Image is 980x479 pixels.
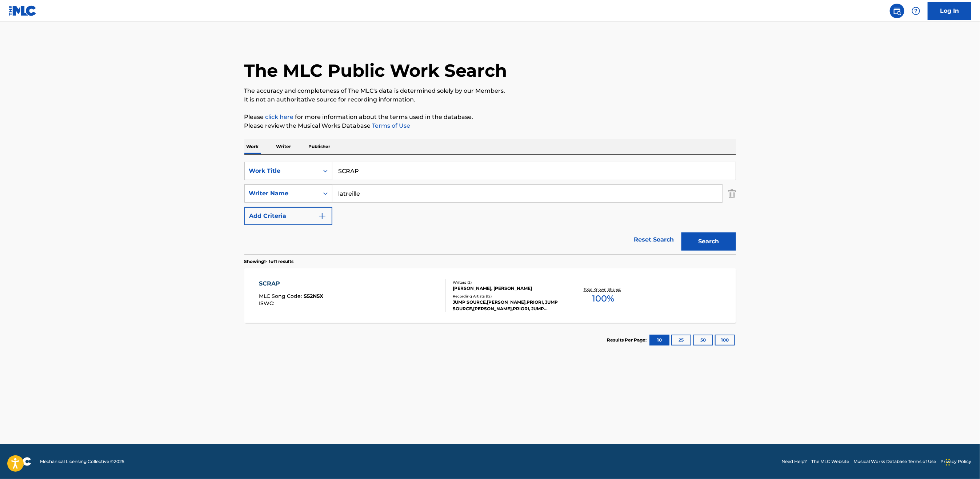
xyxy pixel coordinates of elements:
button: Search [681,232,736,251]
p: Work [244,139,261,154]
a: Reset Search [631,232,678,248]
p: The accuracy and completeness of The MLC's data is determined solely by our Members. [244,87,736,95]
img: Delete Criterion [728,184,736,203]
a: Need Help? [781,458,807,465]
div: JUMP SOURCE,[PERSON_NAME],PRIORI, JUMP SOURCE,[PERSON_NAME],PRIORI, JUMP SOURCE|[PERSON_NAME]|PRI... [453,299,563,312]
button: 25 [671,335,691,346]
img: 9d2ae6d4665cec9f34b9.svg [318,212,327,220]
span: S52N5X [304,293,323,299]
button: Add Criteria [244,207,332,225]
p: Publisher [307,139,333,154]
img: search [893,7,901,15]
img: MLC Logo [9,5,37,16]
div: Drag [946,451,950,473]
button: 50 [693,335,713,346]
p: Results Per Page: [607,337,649,343]
p: Showing 1 - 1 of 1 results [244,258,294,265]
form: Search Form [244,162,736,254]
span: Mechanical Licensing Collective © 2025 [40,458,124,465]
a: Musical Works Database Terms of Use [853,458,936,465]
a: Privacy Policy [940,458,971,465]
p: Writer [274,139,293,154]
span: ISWC : [259,300,276,307]
img: logo [9,457,31,466]
p: Please review the Musical Works Database [244,121,736,130]
iframe: Chat Widget [944,444,980,479]
p: It is not an authoritative source for recording information. [244,95,736,104]
span: 100 % [592,292,615,305]
a: Public Search [890,4,904,18]
img: help [912,7,920,15]
a: SCRAPMLC Song Code:S52N5XISWC:Writers (2)[PERSON_NAME], [PERSON_NAME]Recording Artists (12)JUMP S... [244,268,736,323]
a: click here [265,113,294,120]
a: The MLC Website [811,458,849,465]
div: [PERSON_NAME], [PERSON_NAME] [453,285,563,292]
div: Help [909,4,923,18]
div: Writers ( 2 ) [453,280,563,285]
p: Total Known Shares: [584,287,623,292]
button: 100 [715,335,735,346]
p: Please for more information about the terms used in the database. [244,113,736,121]
span: MLC Song Code : [259,293,304,299]
div: SCRAP [259,279,323,288]
div: Writer Name [249,189,315,198]
a: Terms of Use [371,122,411,129]
div: Work Title [249,167,315,175]
h1: The MLC Public Work Search [244,60,507,81]
div: Recording Artists ( 12 ) [453,294,563,299]
button: 10 [649,335,669,346]
a: Log In [928,2,971,20]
